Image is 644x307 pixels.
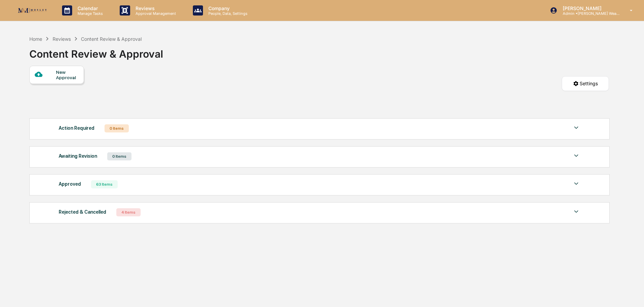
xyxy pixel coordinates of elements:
[105,124,129,132] div: 0 Items
[557,11,620,16] p: Admin • [PERSON_NAME] Wealth
[56,69,79,80] div: New Approval
[203,5,251,11] p: Company
[72,11,106,16] p: Manage Tasks
[572,152,580,160] img: caret
[203,11,251,16] p: People, Data, Settings
[562,76,609,91] button: Settings
[59,208,106,216] div: Rejected & Cancelled
[53,36,71,42] div: Reviews
[107,152,131,160] div: 0 Items
[572,208,580,216] img: caret
[91,180,118,188] div: 63 Items
[59,180,81,188] div: Approved
[572,124,580,132] img: caret
[29,36,42,42] div: Home
[59,152,97,160] div: Awaiting Revision
[29,42,163,60] div: Content Review & Approval
[81,36,142,42] div: Content Review & Approval
[116,208,141,216] div: 4 Items
[130,11,179,16] p: Approval Management
[130,5,179,11] p: Reviews
[572,180,580,188] img: caret
[72,5,106,11] p: Calendar
[622,285,641,303] iframe: Open customer support
[557,5,620,11] p: [PERSON_NAME]
[59,124,94,132] div: Action Required
[16,6,49,15] img: logo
